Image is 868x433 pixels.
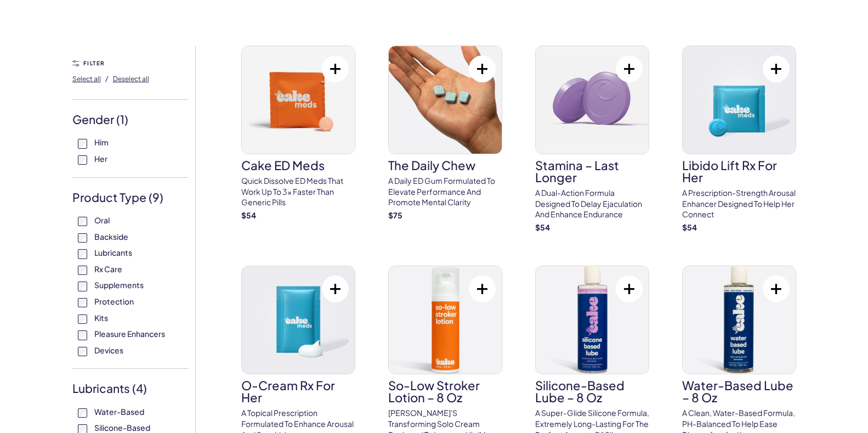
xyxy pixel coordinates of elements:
span: Select all [72,75,101,83]
input: Devices [78,347,88,357]
span: Her [94,151,107,166]
span: Lubricants [94,245,132,260]
span: Pleasure Enhancers [94,327,165,341]
strong: $ 75 [388,210,402,220]
span: Deselect all [113,75,149,83]
h3: Libido Lift Rx For Her [682,159,796,183]
span: Oral [94,213,110,227]
button: Select all [72,70,101,87]
span: Supplements [94,278,144,292]
img: Libido Lift Rx For Her [683,46,796,154]
h3: The Daily Chew [388,159,502,171]
strong: $ 54 [682,222,697,232]
span: Backside [94,229,128,244]
span: Protection [94,294,134,308]
img: Stamina – Last Longer [536,46,649,154]
span: Rx Care [94,262,122,276]
input: Rx Care [78,266,88,275]
a: Stamina – Last LongerStamina – Last LongerA dual-action formula designed to delay ejaculation and... [535,46,649,233]
img: Silicone-Based Lube – 8 oz [536,266,649,374]
input: Lubricants [78,249,88,259]
input: Kits [78,314,88,324]
button: Deselect all [113,70,149,87]
h3: Silicone-Based Lube – 8 oz [535,379,649,403]
span: / [105,74,109,83]
a: Libido Lift Rx For HerLibido Lift Rx For HerA prescription-strength arousal enhancer designed to ... [682,46,796,233]
input: Backside [78,233,88,243]
h3: O-Cream Rx for Her [241,379,355,403]
input: Pleasure Enhancers [78,330,88,340]
input: Oral [78,217,88,227]
h3: Water-Based Lube – 8 oz [682,379,796,403]
span: Water-Based [94,404,144,419]
img: So-Low Stroker Lotion – 8 oz [389,266,502,374]
img: Cake ED Meds [242,46,355,154]
input: Protection [78,298,88,308]
strong: $ 54 [535,222,550,232]
strong: $ 54 [241,210,256,220]
img: O-Cream Rx for Her [242,266,355,374]
img: Water-Based Lube – 8 oz [683,266,796,374]
p: A dual-action formula designed to delay ejaculation and enhance endurance [535,188,649,220]
input: Her [78,155,88,165]
p: Quick dissolve ED Meds that work up to 3x faster than generic pills [241,176,355,208]
p: A Daily ED Gum Formulated To Elevate Performance And Promote Mental Clarity [388,176,502,208]
input: Him [78,139,88,149]
p: A prescription-strength arousal enhancer designed to help her connect [682,188,796,220]
input: Supplements [78,282,88,291]
h3: Cake ED Meds [241,159,355,171]
h3: So-Low Stroker Lotion – 8 oz [388,379,502,403]
span: Devices [94,343,123,357]
a: The Daily ChewThe Daily ChewA Daily ED Gum Formulated To Elevate Performance And Promote Mental C... [388,46,502,221]
span: Kits [94,311,108,325]
input: Water-Based [78,408,88,418]
h3: Stamina – Last Longer [535,159,649,183]
a: Cake ED MedsCake ED MedsQuick dissolve ED Meds that work up to 3x faster than generic pills$54 [241,46,355,221]
span: Him [94,135,109,149]
img: The Daily Chew [389,46,502,154]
